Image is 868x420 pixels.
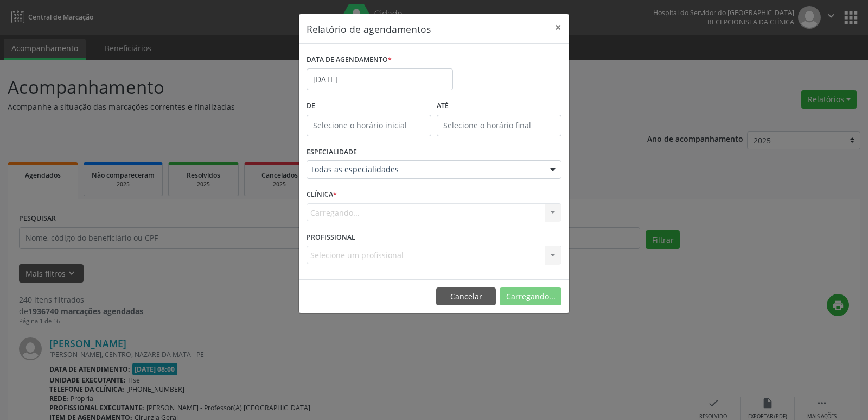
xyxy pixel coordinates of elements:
[500,287,561,306] button: Carregando...
[307,144,357,161] label: ESPECIALIDADE
[547,14,569,41] button: Close
[310,164,539,175] span: Todas as especialidades
[307,115,431,136] input: Selecione o horário inicial
[307,22,431,36] h5: Relatório de agendamentos
[307,229,355,246] label: PROFISSIONAL
[307,186,337,203] label: CLÍNICA
[436,287,496,306] button: Cancelar
[437,115,561,136] input: Selecione o horário final
[307,68,453,90] input: Selecione uma data ou intervalo
[437,98,561,115] label: ATÉ
[307,98,431,115] label: De
[307,52,392,68] label: DATA DE AGENDAMENTO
